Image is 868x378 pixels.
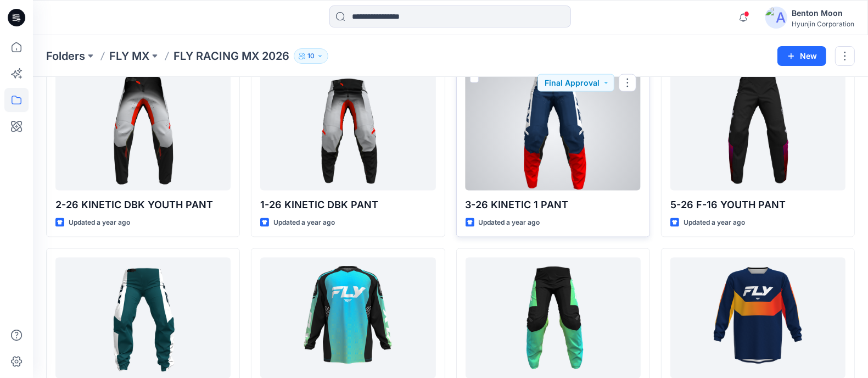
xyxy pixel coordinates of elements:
p: 2-26 KINETIC DBK YOUTH PANT [55,197,231,213]
a: 3-26 KINETIC 1 PANT [466,70,641,191]
div: Benton Moon [792,7,854,20]
p: FLY RACING MX 2026 [173,48,289,64]
p: 5-26 F-16 YOUTH PANT [670,197,845,213]
p: Updated a year ago [479,217,540,229]
p: Updated a year ago [69,217,130,229]
p: 1-26 KINETIC DBK PANT [260,197,435,213]
p: 3-26 KINETIC 1 PANT [466,197,641,213]
a: FLY MX [109,48,149,64]
div: Hyunjin Corporation [792,20,854,28]
a: 1-26 KINETIC DBK PANT [260,70,435,191]
p: 10 [307,50,315,62]
button: 10 [294,48,328,64]
p: Updated a year ago [273,217,335,229]
img: avatar [765,7,787,29]
a: 2-26 KINETIC DBK YOUTH PANT [55,70,231,191]
a: Folders [46,48,85,64]
p: Updated a year ago [684,217,745,229]
a: 5-26 F-16 YOUTH PANT [670,70,845,191]
button: New [777,46,826,66]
